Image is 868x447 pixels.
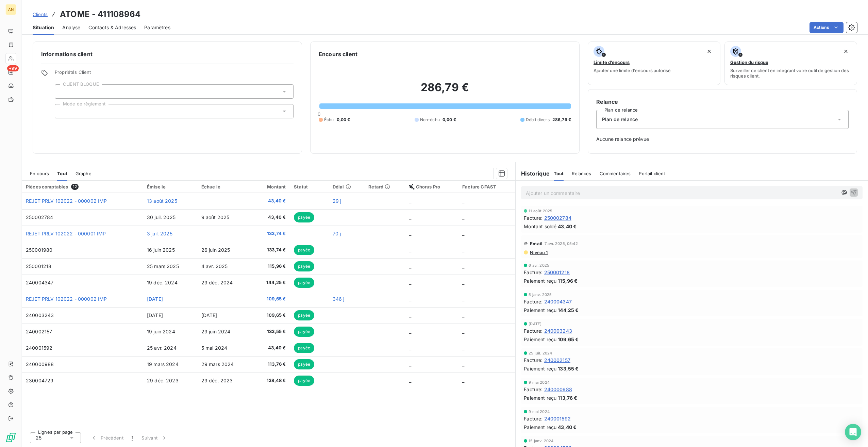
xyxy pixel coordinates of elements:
[462,184,511,189] div: Facture CFAST
[558,223,577,230] span: 43,40 €
[554,171,564,176] span: Tout
[76,171,91,176] span: Graphe
[147,378,179,383] span: 29 déc. 2023
[318,111,320,117] span: 0
[420,117,440,123] span: Non-échu
[147,345,177,351] span: 25 avr. 2024
[71,184,79,190] span: 12
[33,24,54,31] span: Situation
[147,214,176,220] span: 30 juil. 2025
[524,223,556,230] span: Montant soldé
[558,277,578,284] span: 115,96 €
[529,410,550,414] span: 9 mai 2024
[324,117,334,123] span: Échu
[409,361,411,367] span: _
[524,277,556,284] span: Paiement reçu
[256,377,286,384] span: 138,48 €
[333,198,341,204] span: 29 j
[524,424,556,431] span: Paiement reçu
[524,298,542,305] span: Facture :
[57,171,67,176] span: Tout
[724,42,857,85] button: Gestion du risqueSurveiller ce client en intégrant votre outil de gestion des risques client.
[61,88,66,95] input: Ajouter une valeur
[147,247,175,253] span: 16 juin 2025
[572,171,591,176] span: Relances
[368,184,401,189] div: Retard
[201,184,248,189] div: Échue le
[294,327,314,337] span: payée
[26,184,139,190] div: Pièces comptables
[409,247,411,253] span: _
[61,108,66,114] input: Ajouter une valeur
[201,345,228,351] span: 5 mai 2024
[26,247,52,253] span: 250001980
[529,250,548,255] span: Niveau 1
[5,432,16,443] img: Logo LeanPay
[147,329,175,334] span: 19 juin 2024
[409,263,411,269] span: _
[294,261,314,271] span: payée
[294,343,314,353] span: payée
[443,117,456,123] span: 0,00 €
[529,380,550,384] span: 9 mai 2024
[462,296,464,302] span: _
[529,351,552,355] span: 25 juil. 2024
[462,280,464,285] span: _
[594,68,671,73] span: Ajouter une limite d’encours autorisé
[529,439,553,443] span: 15 janv. 2024
[26,231,106,236] span: REJET PRLV 102022 - 000001 IMP
[294,245,314,255] span: payée
[256,230,286,237] span: 133,74 €
[462,263,464,269] span: _
[544,415,571,422] span: 240001592
[730,60,768,65] span: Gestion du risque
[201,378,233,383] span: 29 déc. 2023
[524,307,556,314] span: Paiement reçu
[730,68,851,79] span: Surveiller ce client en intégrant votre outil de gestion des risques client.
[36,434,41,441] span: 25
[462,198,464,204] span: _
[60,8,141,20] h3: ATOME - 411108964
[409,184,454,189] div: Chorus Pro
[201,247,230,253] span: 26 juin 2025
[256,247,286,253] span: 133,74 €
[524,214,542,221] span: Facture :
[88,24,136,31] span: Contacts & Adresses
[26,198,107,204] span: REJET PRLV 102022 - 000002 IMP
[524,327,542,334] span: Facture :
[558,307,579,314] span: 144,25 €
[529,293,552,297] span: 5 janv. 2025
[524,365,556,372] span: Paiement reçu
[201,312,217,318] span: [DATE]
[462,214,464,220] span: _
[294,212,314,222] span: payée
[462,345,464,351] span: _
[596,98,849,106] h6: Relance
[26,361,54,367] span: 240000988
[201,263,228,269] span: 4 avr. 2025
[147,312,163,318] span: [DATE]
[294,310,314,320] span: payée
[529,263,549,267] span: 6 avr. 2025
[256,184,286,189] div: Montant
[558,336,579,343] span: 109,65 €
[544,298,572,305] span: 240004347
[333,296,345,302] span: 346 j
[524,269,542,276] span: Facture :
[256,214,286,221] span: 43,40 €
[294,278,314,288] span: payée
[526,117,550,123] span: Débit divers
[256,361,286,368] span: 113,76 €
[86,431,128,445] button: Précédent
[845,424,861,440] div: Open Intercom Messenger
[337,117,350,123] span: 0,00 €
[26,214,53,220] span: 250002784
[201,361,234,367] span: 29 mars 2024
[147,263,179,269] span: 25 mars 2025
[128,431,137,445] button: 1
[319,50,357,58] h6: Encours client
[544,269,570,276] span: 250001218
[516,169,550,178] h6: Historique
[596,136,849,143] span: Aucune relance prévue
[530,241,542,246] span: Email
